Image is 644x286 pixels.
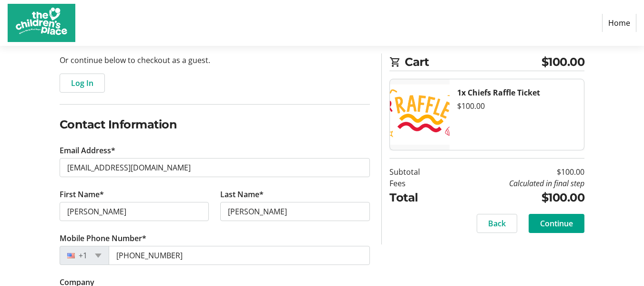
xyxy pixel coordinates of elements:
[602,14,636,32] a: Home
[390,79,450,150] img: Chiefs Raffle Ticket
[8,4,75,42] img: The Children's Place's Logo
[405,53,542,71] span: Cart
[220,189,264,200] label: Last Name*
[446,178,584,189] td: Calculated in final step
[457,100,576,112] div: $100.00
[60,145,115,156] label: Email Address*
[109,246,370,265] input: (201) 555-0123
[542,53,585,71] span: $100.00
[446,166,584,178] td: $100.00
[389,189,446,206] td: Total
[60,74,105,93] button: Log In
[529,214,584,233] button: Continue
[60,116,370,133] h2: Contact Information
[488,218,506,229] span: Back
[60,189,104,200] label: First Name*
[389,178,446,189] td: Fees
[60,233,146,244] label: Mobile Phone Number*
[457,87,540,98] strong: 1x Chiefs Raffle Ticket
[71,77,93,89] span: Log In
[389,166,446,178] td: Subtotal
[540,218,573,229] span: Continue
[446,189,584,206] td: $100.00
[477,214,517,233] button: Back
[60,54,370,66] p: Or continue below to checkout as a guest.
